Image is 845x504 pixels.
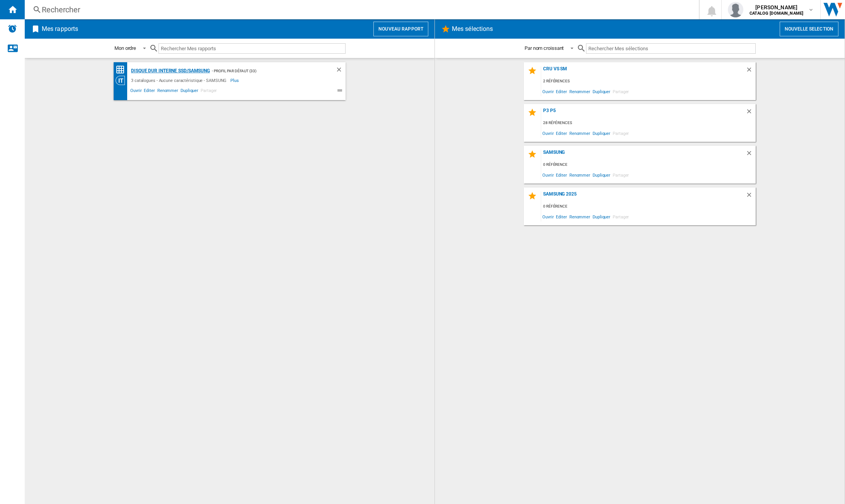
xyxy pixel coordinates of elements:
div: Supprimer [746,150,756,160]
div: Supprimer [336,66,346,76]
div: 0 référence [541,202,756,211]
div: P3 P5 [541,108,746,118]
span: Partager [199,87,218,96]
span: Renommer [568,170,591,180]
span: Dupliquer [591,86,612,97]
span: Partager [612,170,630,180]
div: Supprimer [746,108,756,118]
div: Supprimer [746,191,756,202]
div: samsung 2025 [541,191,746,202]
div: 2 références [541,77,756,86]
div: cru vs sm [541,66,746,77]
input: Rechercher Mes sélections [586,43,756,54]
span: Editer [143,87,156,96]
span: [PERSON_NAME] [750,3,803,11]
span: Editer [555,128,568,138]
div: Disque dur interne ssd/SAMSUNG [129,66,210,76]
span: Renommer [568,128,591,138]
span: Renommer [156,87,179,96]
h2: Mes sélections [450,22,494,36]
div: 3 catalogues - Aucune caractéristique - SAMSUNG [129,76,230,85]
img: alerts-logo.svg [8,24,17,33]
div: 0 référence [541,160,756,170]
span: Partager [612,211,630,222]
img: profile.jpg [728,2,743,17]
div: Vision Catégorie [116,76,129,85]
b: CATALOG [DOMAIN_NAME] [750,11,803,16]
span: Renommer [568,86,591,97]
span: Ouvrir [541,170,555,180]
span: Editer [555,170,568,180]
div: Par nom croissant [525,45,564,51]
button: Nouveau rapport [373,22,428,36]
h2: Mes rapports [40,22,80,36]
div: Mon ordre [114,45,136,51]
span: Editer [555,211,568,222]
div: - Profil par défaut (33) [210,66,320,76]
input: Rechercher Mes rapports [158,43,346,54]
span: Ouvrir [129,87,143,96]
span: Plus [230,76,240,85]
div: Rechercher [42,4,679,15]
span: Partager [612,86,630,97]
span: Dupliquer [179,87,199,96]
div: Samsung [541,150,746,160]
span: Partager [612,128,630,138]
span: Dupliquer [591,211,612,222]
span: Renommer [568,211,591,222]
span: Ouvrir [541,128,555,138]
div: Matrice des prix [116,65,129,75]
span: Editer [555,86,568,97]
span: Ouvrir [541,86,555,97]
button: Nouvelle selection [780,22,838,36]
span: Dupliquer [591,170,612,180]
span: Ouvrir [541,211,555,222]
div: 28 références [541,118,756,128]
span: Dupliquer [591,128,612,138]
div: Supprimer [746,66,756,77]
